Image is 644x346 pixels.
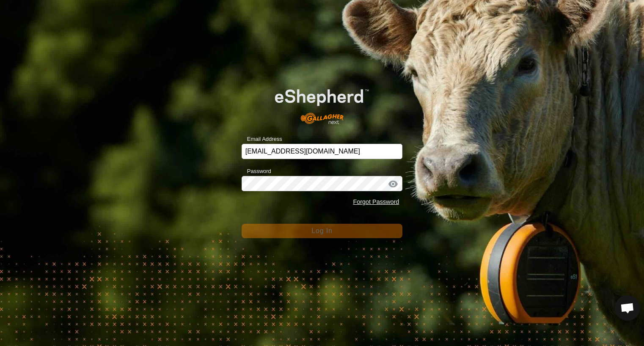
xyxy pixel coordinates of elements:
[242,144,403,159] input: Email Address
[242,224,403,238] button: Log In
[258,76,386,131] img: E-shepherd Logo
[353,198,399,205] a: Forgot Password
[242,135,282,143] label: Email Address
[242,167,271,176] label: Password
[615,295,640,321] a: Open chat
[311,227,332,234] span: Log In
